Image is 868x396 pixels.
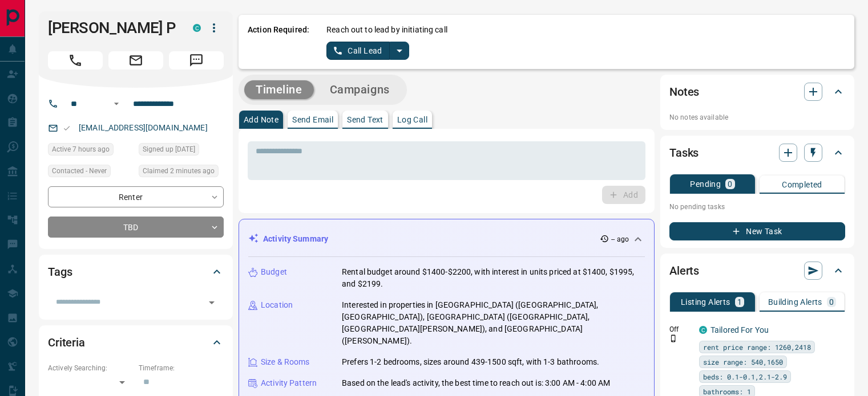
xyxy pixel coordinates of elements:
p: 0 [829,298,834,306]
a: [EMAIL_ADDRESS][DOMAIN_NAME] [79,123,208,132]
div: Tasks [669,139,845,166]
h1: [PERSON_NAME] P [48,19,176,37]
span: rent price range: 1260,2418 [703,341,811,353]
span: Message [169,51,224,70]
h2: Notes [669,83,699,101]
span: Signed up [DATE] [143,144,195,155]
svg: Email Valid [63,124,71,132]
p: Activity Pattern [261,377,317,389]
div: Notes [669,78,845,105]
button: Call Lead [326,42,390,60]
div: split button [326,42,409,60]
div: Alerts [669,257,845,284]
button: Open [204,295,220,311]
p: Building Alerts [768,298,822,306]
p: 1 [737,298,742,306]
p: Log Call [397,116,427,124]
span: Call [48,51,103,70]
div: Criteria [48,329,224,356]
button: Campaigns [318,80,401,99]
div: condos.ca [193,24,201,32]
button: Open [110,97,123,111]
p: 0 [728,180,732,188]
button: New Task [669,222,845,240]
p: Interested in properties in [GEOGRAPHIC_DATA] ([GEOGRAPHIC_DATA], [GEOGRAPHIC_DATA]), [GEOGRAPHIC... [342,299,645,347]
p: Actively Searching: [48,363,133,373]
p: Listing Alerts [681,298,730,306]
h2: Tags [48,263,72,281]
p: No pending tasks [669,198,845,215]
p: Action Required: [248,24,309,60]
p: Rental budget around $1400-$2200, with interest in units priced at $1400, $1995, and $2199. [342,266,645,290]
span: Email [108,51,163,70]
p: Send Email [292,116,333,124]
div: Renter [48,186,224,207]
span: Claimed 2 minutes ago [143,165,215,177]
div: Tags [48,258,224,285]
p: No notes available [669,112,845,123]
a: Tailored For You [710,325,769,334]
p: Activity Summary [263,233,328,245]
p: Reach out to lead by initiating call [326,24,447,36]
span: beds: 0.1-0.1,2.1-2.9 [703,371,787,382]
p: Location [261,299,293,311]
p: Off [669,324,692,334]
h2: Tasks [669,144,699,162]
p: Send Text [347,116,383,124]
span: size range: 540,1650 [703,356,783,368]
p: Pending [690,180,721,188]
p: Timeframe: [139,363,224,373]
p: -- ago [611,234,629,244]
div: Tue Oct 07 2025 [139,143,224,159]
h2: Alerts [669,262,699,280]
p: Add Note [244,116,278,124]
div: condos.ca [699,326,707,334]
p: Size & Rooms [261,356,310,368]
div: Activity Summary-- ago [248,228,645,250]
button: Timeline [244,80,314,99]
p: Budget [261,266,287,278]
p: Based on the lead's activity, the best time to reach out is: 3:00 AM - 4:00 AM [342,377,610,389]
div: Sun Oct 12 2025 [48,143,133,159]
div: Sun Oct 12 2025 [139,165,224,181]
svg: Push Notification Only [669,334,677,342]
span: Active 7 hours ago [52,144,110,155]
p: Prefers 1-2 bedrooms, sizes around 439-1500 sqft, with 1-3 bathrooms. [342,356,599,368]
h2: Criteria [48,333,85,352]
span: Contacted - Never [52,165,107,177]
div: TBD [48,217,224,238]
p: Completed [782,181,822,189]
